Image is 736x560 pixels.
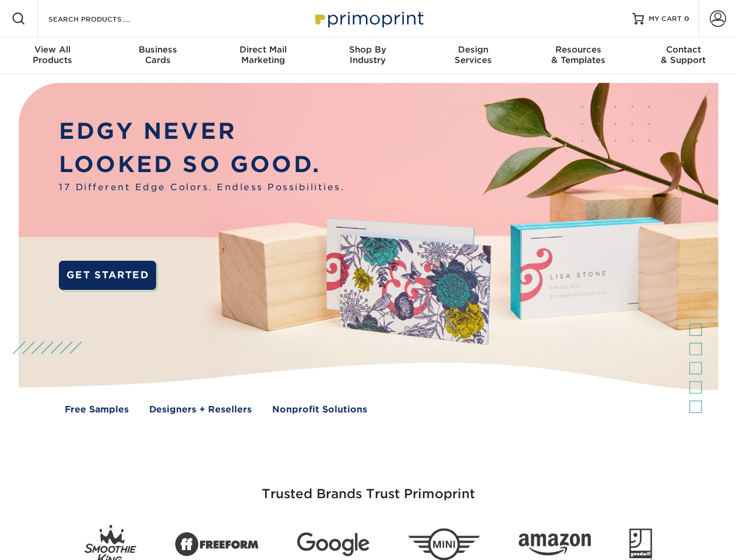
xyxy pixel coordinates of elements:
a: BusinessCards [105,37,210,75]
span: Contact [631,44,736,55]
h3: Trusted Brands Trust Primoprint [27,459,709,516]
div: & Support [631,44,736,65]
img: Primoprint [310,6,427,31]
a: Free Samples [65,403,129,416]
img: Amazon [519,534,591,556]
span: Business [105,44,210,55]
div: Cards [105,44,210,65]
div: Services [421,44,526,65]
img: Google [297,533,369,556]
span: Direct Mail [210,44,315,55]
div: Industry [315,44,420,65]
p: LOOKED SO GOOD. [59,148,344,181]
span: 17 Different Edge Colors. Endless Possibilities. [59,181,344,194]
a: Designers + Resellers [149,403,252,416]
span: Shop By [315,44,420,55]
span: MY CART [649,14,682,24]
div: Marketing [210,44,315,65]
a: GET STARTED [59,261,156,290]
div: & Templates [526,44,631,65]
img: Goodwill [629,528,652,560]
a: Direct MailMarketing [210,37,315,75]
input: SEARCH PRODUCTS..... [47,12,161,26]
span: Design [421,44,526,55]
span: Resources [526,44,631,55]
p: EDGY NEVER [59,115,344,148]
a: DesignServices [421,37,526,75]
a: Contact& Support [631,37,736,75]
a: Shop ByIndustry [315,37,420,75]
span: 0 [684,15,689,23]
a: Nonprofit Solutions [272,403,367,416]
a: Resources& Templates [526,37,631,75]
